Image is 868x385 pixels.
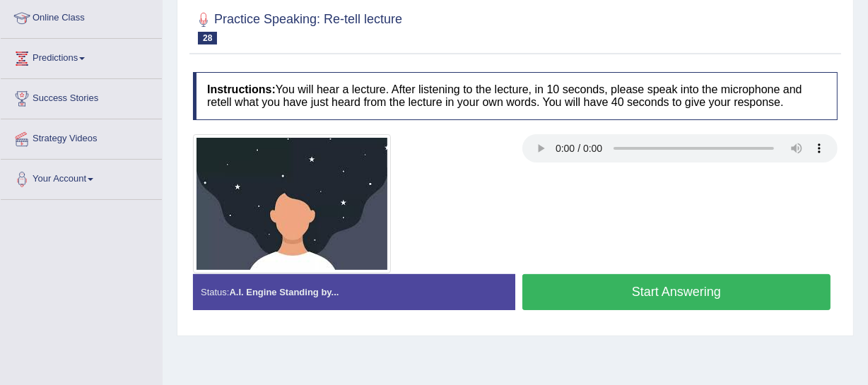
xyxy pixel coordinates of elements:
button: Start Answering [522,274,831,310]
h4: You will hear a lecture. After listening to the lecture, in 10 seconds, please speak into the mic... [193,72,838,119]
div: Status: [193,274,515,310]
span: 28 [198,32,217,45]
h2: Practice Speaking: Re-tell lecture [193,9,402,45]
a: Strategy Videos [1,119,162,155]
a: Your Account [1,160,162,195]
a: Success Stories [1,79,162,114]
b: Instructions: [207,83,276,95]
strong: A.I. Engine Standing by... [229,287,339,297]
a: Predictions [1,39,162,74]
